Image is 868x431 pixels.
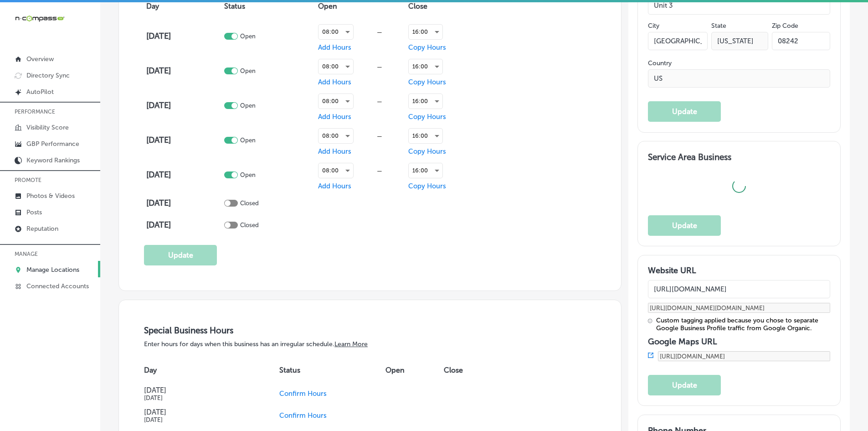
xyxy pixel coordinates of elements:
[354,167,406,174] div: —
[409,59,442,74] div: 16:00
[648,59,830,67] label: Country
[408,182,446,190] span: Copy Hours
[144,357,279,383] th: Day
[408,78,446,86] span: Copy Hours
[146,31,222,41] h4: [DATE]
[354,133,406,140] div: —
[648,375,721,395] button: Update
[26,124,69,131] p: Visibility Score
[240,171,256,178] p: Open
[26,156,80,164] p: Keyword Rankings
[648,152,830,166] h3: Service Area Business
[772,32,830,50] input: Zip Code
[279,411,327,420] span: Confirm Hours
[354,63,406,70] div: —
[26,140,79,148] p: GBP Performance
[318,25,353,39] div: 08:00
[240,33,256,40] p: Open
[408,147,446,156] span: Copy Hours
[648,69,830,88] input: Country
[146,220,222,230] h4: [DATE]
[144,325,596,336] h3: Special Business Hours
[318,182,351,190] span: Add Hours
[656,317,830,332] div: Custom tagging applied because you chose to separate Google Business Profile traffic from Google ...
[711,32,768,50] input: NY
[648,265,830,275] h3: Website URL
[334,340,368,348] a: Learn More
[354,29,406,36] div: —
[144,386,254,395] h4: [DATE]
[26,208,42,216] p: Posts
[240,137,256,144] p: Open
[409,25,442,39] div: 16:00
[26,72,70,79] p: Directory Sync
[409,129,442,143] div: 16:00
[15,14,65,23] img: 660ab0bf-5cc7-4cb8-ba1c-48b5ae0f18e60NCTV_CLogo_TV_Black_-500x88.png
[648,215,721,236] button: Update
[318,163,353,178] div: 08:00
[146,198,222,208] h4: [DATE]
[144,340,596,348] p: Enter hours for days when this business has an irregular schedule.
[318,113,351,121] span: Add Hours
[240,102,256,109] p: Open
[26,192,75,200] p: Photos & Videos
[772,22,798,30] label: Zip Code
[26,225,58,233] p: Reputation
[409,163,442,178] div: 16:00
[26,282,89,290] p: Connected Accounts
[711,22,726,30] label: State
[240,68,256,74] p: Open
[279,389,327,398] span: Confirm Hours
[648,280,830,298] input: Add Location Website
[318,147,351,156] span: Add Hours
[318,43,351,52] span: Add Hours
[318,78,351,86] span: Add Hours
[648,337,830,347] h3: Google Maps URL
[409,94,442,109] div: 16:00
[354,98,406,105] div: —
[146,135,222,145] h4: [DATE]
[144,245,217,265] button: Update
[26,55,54,63] p: Overview
[279,357,385,383] th: Status
[648,101,721,122] button: Update
[146,100,222,110] h4: [DATE]
[408,113,446,121] span: Copy Hours
[26,88,54,96] p: AutoPilot
[240,200,259,207] p: Closed
[318,129,353,143] div: 08:00
[648,32,707,50] input: City
[648,22,659,30] label: City
[240,222,259,228] p: Closed
[146,170,222,180] h4: [DATE]
[144,395,254,401] h5: [DATE]
[146,66,222,76] h4: [DATE]
[144,416,254,423] h5: [DATE]
[318,59,353,74] div: 08:00
[385,357,444,383] th: Open
[408,43,446,52] span: Copy Hours
[26,266,79,274] p: Manage Locations
[444,357,483,383] th: Close
[318,94,353,109] div: 08:00
[144,408,254,416] h4: [DATE]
